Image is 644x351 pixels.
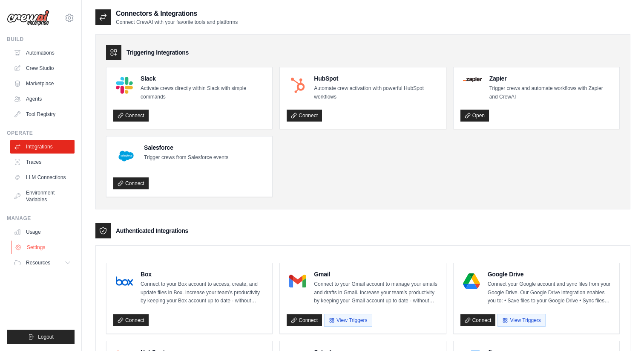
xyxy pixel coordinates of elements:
[10,46,75,60] a: Automations
[116,77,133,94] img: Slack Logo
[113,110,149,122] a: Connect
[10,77,75,90] a: Marketplace
[7,330,75,344] button: Logout
[489,74,612,83] h4: Zapier
[289,77,306,94] img: HubSpot Logo
[141,280,265,305] p: Connect to your Box account to access, create, and update files in Box. Increase your team’s prod...
[314,280,439,305] p: Connect to your Gmail account to manage your emails and drafts in Gmail. Increase your team’s pro...
[10,92,75,106] a: Agents
[10,61,75,75] a: Crew Studio
[10,140,75,154] a: Integrations
[113,177,149,189] a: Connect
[38,334,54,340] span: Logout
[10,107,75,121] a: Tool Registry
[141,84,265,101] p: Activate crews directly within Slack with simple commands
[144,154,228,162] p: Trigger crews from Salesforce events
[289,273,306,290] img: Gmail Logo
[314,74,439,83] h4: HubSpot
[10,186,75,206] a: Environment Variables
[460,110,489,122] a: Open
[488,270,612,278] h4: Google Drive
[116,9,238,19] h2: Connectors & Integrations
[141,270,265,278] h4: Box
[314,84,439,101] p: Automate crew activation with powerful HubSpot workflows
[463,273,480,290] img: Google Drive Logo
[497,314,545,327] button: View Triggers
[11,241,75,254] a: Settings
[7,10,49,26] img: Logo
[324,314,372,327] button: View Triggers
[144,143,228,152] h4: Salesforce
[314,270,439,278] h4: Gmail
[287,110,322,122] a: Connect
[10,155,75,169] a: Traces
[141,74,265,83] h4: Slack
[7,215,75,222] div: Manage
[10,171,75,184] a: LLM Connections
[488,280,612,305] p: Connect your Google account and sync files from your Google Drive. Our Google Drive integration e...
[10,256,75,270] button: Resources
[460,314,496,326] a: Connect
[10,225,75,239] a: Usage
[7,130,75,136] div: Operate
[7,36,75,43] div: Build
[126,48,189,57] h3: Triggering Integrations
[116,273,133,290] img: Box Logo
[116,19,238,26] p: Connect CrewAI with your favorite tools and platforms
[116,226,188,235] h3: Authenticated Integrations
[113,314,149,326] a: Connect
[489,84,612,101] p: Trigger crews and automate workflows with Zapier and CrewAI
[287,314,322,326] a: Connect
[463,77,482,82] img: Zapier Logo
[26,259,50,266] span: Resources
[116,146,136,166] img: Salesforce Logo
